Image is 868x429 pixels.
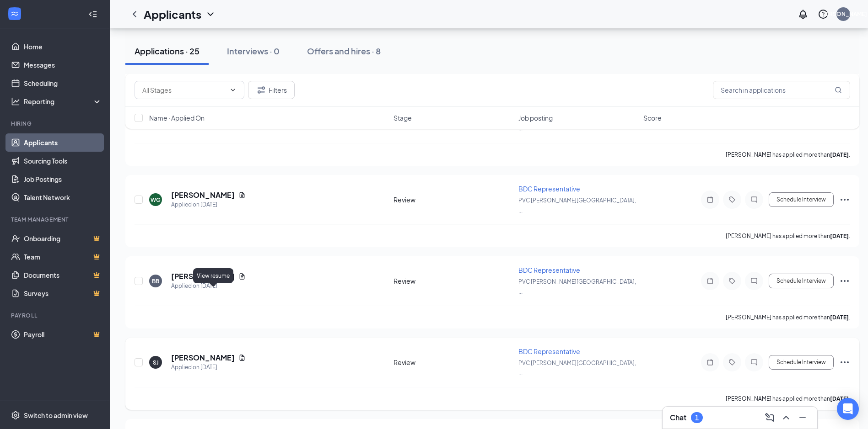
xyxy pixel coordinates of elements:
[518,266,580,274] span: BDC Representative
[518,347,580,355] span: BDC Representative
[238,354,246,361] svg: Document
[88,10,97,19] svg: Collapse
[135,45,199,57] div: Applications · 25
[727,359,738,366] svg: Tag
[11,312,100,319] div: Payroll
[171,200,246,209] div: Applied on [DATE]
[229,86,237,94] svg: ChevronDown
[769,355,834,370] button: Schedule Interview
[11,411,20,420] svg: Settings
[726,232,850,240] p: [PERSON_NAME] has applied more than .
[171,271,235,281] h5: [PERSON_NAME]
[518,185,580,193] span: BDC Representative
[749,196,760,203] svg: ChatInactive
[256,85,267,95] svg: Filter
[781,412,792,423] svg: ChevronUp
[24,188,102,207] a: Talent Network
[830,395,849,402] b: [DATE]
[835,86,842,94] svg: MagnifyingGlass
[818,9,829,20] svg: QuestionInfo
[726,395,850,403] p: [PERSON_NAME] has applied more than .
[727,196,738,203] svg: Tag
[839,275,850,286] svg: Ellipses
[171,281,246,291] div: Applied on [DATE]
[394,358,513,367] div: Review
[837,398,859,420] div: Open Intercom Messenger
[24,56,102,74] a: Messages
[238,273,246,280] svg: Document
[24,152,102,170] a: Sourcing Tools
[144,6,201,22] h1: Applicants
[171,363,246,372] div: Applied on [DATE]
[24,37,102,56] a: Home
[394,113,412,122] span: Stage
[764,412,775,423] svg: ComposeMessage
[839,194,850,205] svg: Ellipses
[238,191,246,199] svg: Document
[518,113,553,122] span: Job posting
[193,268,233,283] div: View resume
[518,197,636,214] span: PVC [PERSON_NAME][GEOGRAPHIC_DATA], ...
[149,113,205,122] span: Name · Applied On
[670,413,686,423] h3: Chat
[726,151,850,159] p: [PERSON_NAME] has applied more than .
[152,277,159,285] div: BB
[171,353,235,363] h5: [PERSON_NAME]
[518,360,636,376] span: PVC [PERSON_NAME][GEOGRAPHIC_DATA], ...
[24,266,102,284] a: DocumentsCrown
[24,97,102,106] div: Reporting
[830,233,849,239] b: [DATE]
[11,120,100,127] div: Hiring
[142,85,226,95] input: All Stages
[820,10,867,18] div: [PERSON_NAME]
[24,229,102,248] a: OnboardingCrown
[24,325,102,344] a: PayrollCrown
[227,45,280,57] div: Interviews · 0
[798,9,809,20] svg: Notifications
[205,9,216,20] svg: ChevronDown
[24,170,102,188] a: Job Postings
[11,216,100,223] div: Team Management
[24,248,102,266] a: TeamCrown
[749,277,760,285] svg: ChatInactive
[830,314,849,321] b: [DATE]
[705,196,716,203] svg: Note
[24,133,102,152] a: Applicants
[24,74,102,92] a: Scheduling
[795,410,810,425] button: Minimize
[727,277,738,285] svg: Tag
[518,278,636,295] span: PVC [PERSON_NAME][GEOGRAPHIC_DATA], ...
[695,414,699,422] div: 1
[153,359,159,366] div: SJ
[797,412,808,423] svg: Minimize
[713,81,850,99] input: Search in applications
[248,81,295,99] button: Filter Filters
[394,276,513,286] div: Review
[762,410,777,425] button: ComposeMessage
[10,9,19,18] svg: WorkstreamLogo
[769,274,834,288] button: Schedule Interview
[726,313,850,321] p: [PERSON_NAME] has applied more than .
[151,196,161,204] div: WG
[171,190,235,200] h5: [PERSON_NAME]
[839,357,850,368] svg: Ellipses
[24,284,102,302] a: SurveysCrown
[769,192,834,207] button: Schedule Interview
[779,410,793,425] button: ChevronUp
[129,9,140,20] svg: ChevronLeft
[24,411,88,420] div: Switch to admin view
[705,277,716,285] svg: Note
[749,359,760,366] svg: ChatInactive
[643,113,662,122] span: Score
[830,151,849,158] b: [DATE]
[11,97,20,106] svg: Analysis
[307,45,381,57] div: Offers and hires · 8
[705,359,716,366] svg: Note
[394,195,513,204] div: Review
